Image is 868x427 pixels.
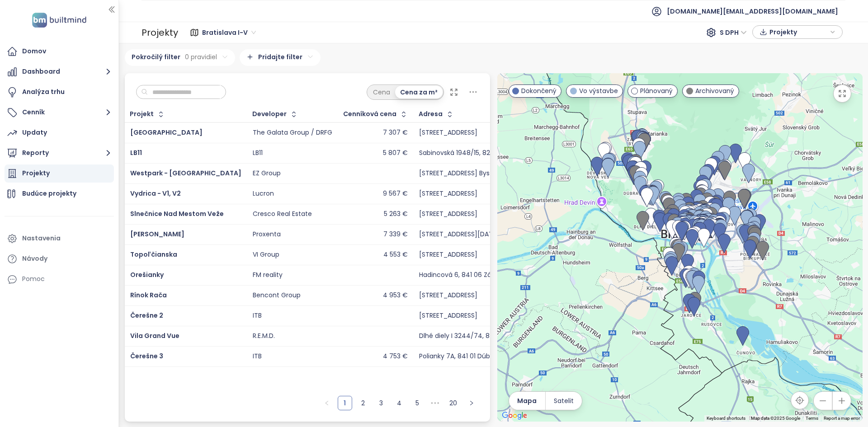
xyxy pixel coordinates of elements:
[5,124,114,142] a: Updaty
[419,210,477,218] div: [STREET_ADDRESS]
[419,111,443,117] div: Adresa
[383,190,408,198] div: 9 567 €
[130,311,163,320] a: Čerešne 2
[22,188,76,199] div: Budúce projekty
[419,352,577,361] div: Polianky 7A, 841 01 Dúbravka, [GEOGRAPHIC_DATA]
[500,410,529,422] a: Open this area in Google Maps (opens a new window)
[384,210,408,218] div: 5 263 €
[806,416,818,421] a: Terms (opens in new tab)
[5,230,114,248] a: Nastavenia
[374,396,388,410] li: 3
[22,273,45,285] div: Pomoc
[252,111,287,117] div: Developer
[253,129,332,137] div: The Galata Group / DRFG
[130,111,154,117] div: Projekt
[343,111,396,117] div: Cenníková cena
[253,291,301,300] div: Bencont Group
[383,251,408,259] div: 4 553 €
[130,169,241,178] a: Westpark - [GEOGRAPHIC_DATA]
[419,169,504,178] div: [STREET_ADDRESS] Bystrica
[500,410,529,422] img: Google
[419,332,644,340] div: Dlhé diely I 3244/74, 841 04 [GEOGRAPHIC_DATA], [GEOGRAPHIC_DATA]
[469,400,474,406] span: right
[383,291,408,300] div: 4 953 €
[5,103,114,122] button: Cenník
[356,396,370,410] li: 2
[253,190,274,198] div: Lucron
[5,144,114,162] button: Reporty
[130,148,142,157] a: LB11
[253,352,262,361] div: ITB
[5,164,114,183] a: Projekty
[130,331,179,340] a: Vila Grand Vue
[320,396,334,410] li: Predchádzajúca strana
[447,396,460,410] a: 20
[419,271,650,279] div: Hadincová 6, 841 06 Záhorská [GEOGRAPHIC_DATA], [GEOGRAPHIC_DATA]
[410,396,425,410] li: 5
[22,127,47,138] div: Updaty
[320,396,334,410] button: left
[428,396,443,410] span: •••
[707,415,745,422] button: Keyboard shortcuts
[464,396,479,410] li: Nasledujúca strana
[253,210,312,218] div: Cresco Real Estate
[383,230,408,239] div: 7 339 €
[5,83,114,101] a: Analýza trhu
[324,400,330,406] span: left
[253,251,279,259] div: VI Group
[5,250,114,268] a: Návody
[419,149,639,157] div: Sabinovská 1948/15, 821 03 [GEOGRAPHIC_DATA], [GEOGRAPHIC_DATA]
[368,86,395,99] div: Cena
[517,396,537,406] span: Mapa
[464,396,479,410] button: right
[546,392,582,410] button: Satelit
[142,23,178,42] div: Projekty
[757,25,838,39] div: button
[5,42,114,61] a: Domov
[383,352,408,361] div: 4 753 €
[130,128,203,137] span: [GEOGRAPHIC_DATA]
[446,396,461,410] li: 20
[5,270,114,288] div: Pomoc
[419,251,477,259] div: [STREET_ADDRESS]
[667,0,838,22] span: [DOMAIN_NAME][EMAIL_ADDRESS][DOMAIN_NAME]
[253,149,263,157] div: LB11
[395,86,443,99] div: Cena za m²
[419,312,477,320] div: [STREET_ADDRESS]
[130,230,184,239] a: [PERSON_NAME]
[22,46,46,57] div: Domov
[253,169,281,178] div: EZ Group
[240,49,321,66] div: Pridajte filter
[22,86,65,98] div: Analýza trhu
[356,396,370,410] a: 2
[130,250,177,259] a: Topoľčianska
[521,86,557,96] span: Dokončený
[130,291,167,300] a: Rínok Rača
[383,129,408,137] div: 7 307 €
[253,271,283,279] div: FM reality
[130,270,164,279] a: Orešianky
[130,189,181,198] a: Vydrica - V1, V2
[392,396,406,410] li: 4
[419,129,477,137] div: [STREET_ADDRESS]
[22,168,50,179] div: Projekty
[22,253,47,264] div: Návody
[419,291,477,300] div: [STREET_ADDRESS]
[130,209,224,218] span: Slnečnice Nad Mestom Veže
[410,396,424,410] a: 5
[5,63,114,81] button: Dashboard
[720,26,747,39] span: S DPH
[130,352,163,361] a: Čerešne 3
[125,49,235,66] div: Pokročilý filter
[509,392,545,410] button: Mapa
[824,416,860,421] a: Report a map error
